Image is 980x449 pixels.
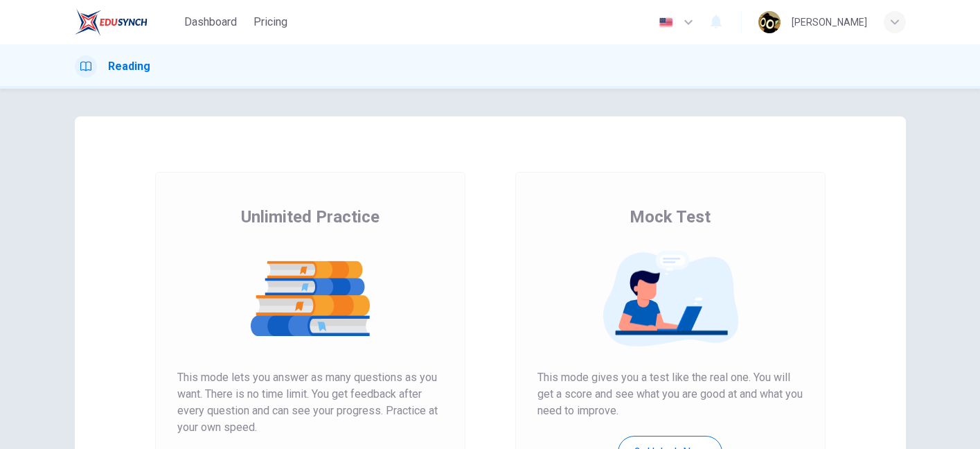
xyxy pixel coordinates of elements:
button: Pricing [248,10,293,35]
span: Pricing [253,14,287,30]
span: This mode lets you answer as many questions as you want. There is no time limit. You get feedback... [177,369,443,436]
span: Mock Test [630,206,711,228]
a: EduSynch logo [75,8,179,36]
img: Profile picture [758,11,781,33]
span: This mode gives you a test like the real one. You will get a score and see what you are good at a... [537,369,803,419]
img: EduSynch logo [75,8,148,36]
span: Dashboard [184,14,237,30]
img: en [657,17,675,28]
h1: Reading [108,58,150,75]
span: Unlimited Practice [241,206,380,228]
button: Dashboard [179,10,242,35]
div: [PERSON_NAME] [792,14,867,30]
